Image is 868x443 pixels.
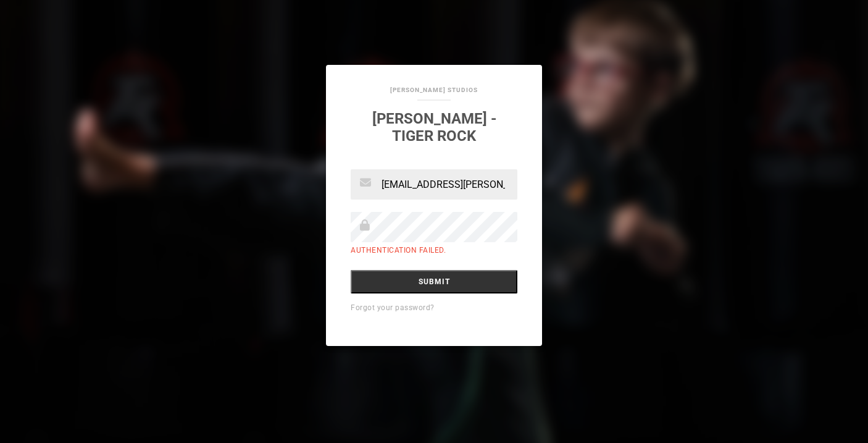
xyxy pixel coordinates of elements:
[351,169,517,200] input: Email
[390,86,478,93] a: [PERSON_NAME] Studios
[351,303,435,312] a: Forgot your password?
[372,110,496,145] a: [PERSON_NAME] - Tiger Rock
[351,246,446,255] label: Authentication failed.
[351,270,517,293] input: Submit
